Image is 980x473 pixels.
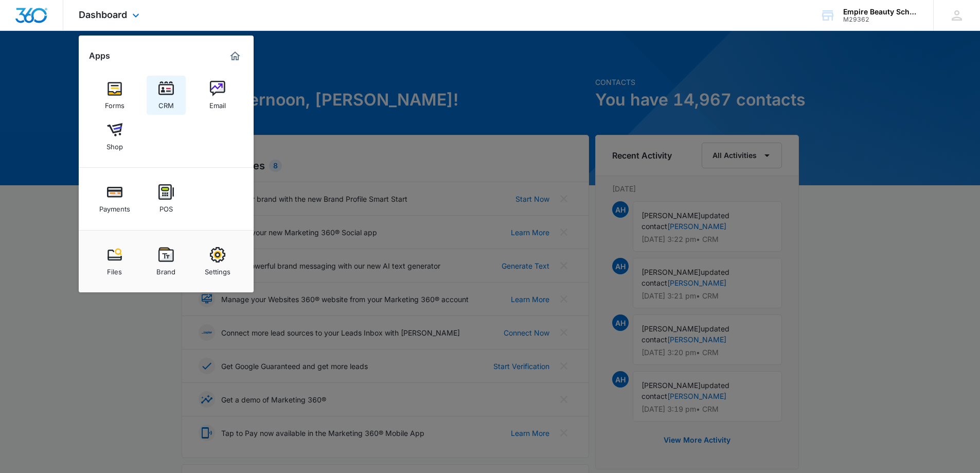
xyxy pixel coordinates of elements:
[156,262,175,276] div: Brand
[159,200,173,213] div: POS
[198,76,237,115] a: Email
[198,242,237,281] a: Settings
[99,200,130,213] div: Payments
[147,76,186,115] a: CRM
[147,179,186,218] a: POS
[227,48,243,64] a: Marketing 360® Dashboard
[95,117,134,156] a: Shop
[95,76,134,115] a: Forms
[843,8,918,16] div: account name
[105,96,124,110] div: Forms
[107,262,122,276] div: Files
[106,137,123,151] div: Shop
[158,96,174,110] div: CRM
[95,179,134,218] a: Payments
[79,9,127,20] span: Dashboard
[209,96,226,110] div: Email
[89,51,110,61] h2: Apps
[147,242,186,281] a: Brand
[205,262,230,276] div: Settings
[843,16,918,23] div: account id
[95,242,134,281] a: Files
